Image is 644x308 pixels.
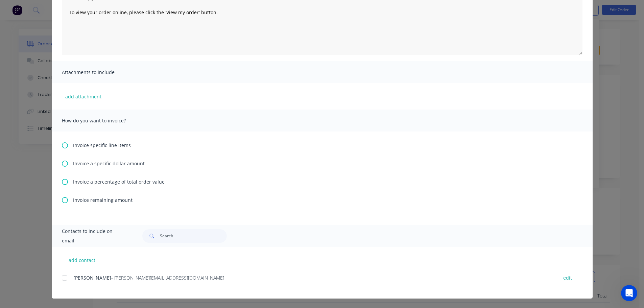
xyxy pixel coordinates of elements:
span: - [PERSON_NAME][EMAIL_ADDRESS][DOMAIN_NAME] [111,275,224,281]
input: Search... [160,229,227,243]
span: [PERSON_NAME] [73,275,111,281]
span: Invoice remaining amount [73,196,133,204]
span: Invoice a percentage of total order value [73,178,165,185]
span: Invoice a specific dollar amount [73,160,145,167]
span: Contacts to include on email [62,227,126,245]
span: Attachments to include [62,68,136,77]
button: add attachment [62,91,105,101]
span: How do you want to invoice? [62,116,136,125]
button: add contact [62,255,102,265]
button: edit [559,273,576,282]
iframe: Intercom live chat [621,285,637,301]
span: Invoice specific line items [73,142,131,149]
